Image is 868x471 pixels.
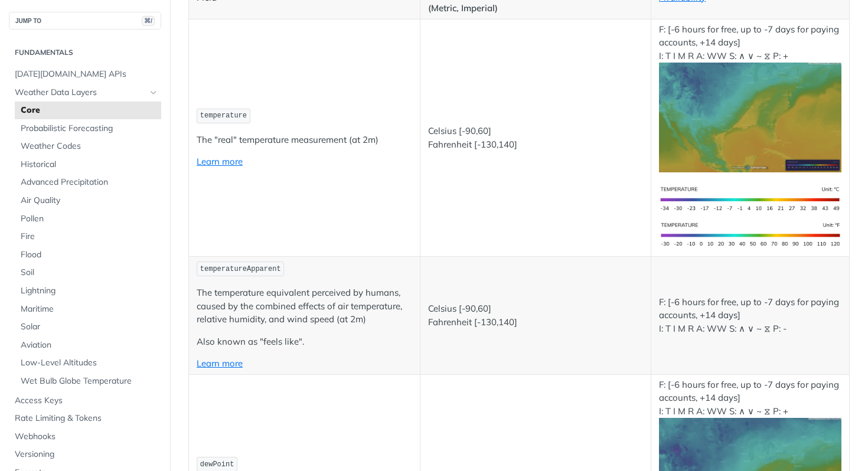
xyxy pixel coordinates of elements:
img: temperature-us [659,217,841,253]
a: Solar [15,318,161,336]
a: Low-Level Altitudes [15,354,161,372]
span: Maritime [21,303,158,315]
span: ⌘/ [142,16,155,26]
p: F: [-6 hours for free, up to -7 days for paying accounts, +14 days] I: T I M R A: WW S: ∧ ∨ ~ ⧖ P: - [659,296,841,336]
a: [DATE][DOMAIN_NAME] APIs [9,66,161,83]
span: Expand image [659,228,841,240]
span: Air Quality [21,195,158,207]
span: Flood [21,249,158,261]
span: Rate Limiting & Tokens [15,413,158,424]
span: Historical [21,159,158,171]
a: Air Quality [15,192,161,210]
span: [DATE][DOMAIN_NAME] APIs [15,68,158,80]
a: Webhooks [9,428,161,446]
span: Pollen [21,213,158,225]
a: Versioning [9,446,161,463]
span: temperature [200,112,247,120]
span: Low-Level Altitudes [21,357,158,369]
a: Lightning [15,282,161,300]
span: Fire [21,231,158,243]
p: Celsius [-90,60] Fahrenheit [-130,140] [428,302,644,329]
p: (Metric, Imperial) [428,2,644,15]
span: Core [21,104,158,116]
p: Celsius [-90,60] Fahrenheit [-130,140] [428,125,644,151]
a: Pollen [15,210,161,228]
a: Core [15,102,161,119]
a: Weather Codes [15,138,161,155]
span: Wet Bulb Globe Temperature [21,375,158,387]
p: The "real" temperature measurement (at 2m) [197,133,412,147]
span: Solar [21,321,158,333]
span: Advanced Precipitation [21,176,158,188]
span: Weather Data Layers [15,87,146,99]
a: Historical [15,156,161,174]
p: F: [-6 hours for free, up to -7 days for paying accounts, +14 days] I: T I M R A: WW S: ∧ ∨ ~ ⧖ P: + [659,23,841,172]
span: Soil [21,267,158,279]
a: Soil [15,264,161,282]
a: Advanced Precipitation [15,174,161,191]
span: temperatureApparent [200,265,281,273]
button: Hide subpages for Weather Data Layers [149,88,158,97]
a: Access Keys [9,392,161,410]
p: The temperature equivalent perceived by humans, caused by the combined effects of air temperature... [197,286,412,326]
a: Flood [15,246,161,264]
span: Expand image [659,111,841,122]
span: Access Keys [15,395,158,407]
a: Maritime [15,300,161,318]
span: dewPoint [200,460,234,469]
span: Weather Codes [21,140,158,152]
span: Expand image [659,192,841,204]
span: Probabilistic Forecasting [21,123,158,135]
a: Learn more [197,358,243,369]
a: Rate Limiting & Tokens [9,410,161,427]
a: Wet Bulb Globe Temperature [15,372,161,390]
a: Weather Data LayersHide subpages for Weather Data Layers [9,84,161,102]
span: Webhooks [15,431,158,443]
img: temperature [659,63,841,172]
a: Fire [15,228,161,246]
span: Versioning [15,449,158,460]
button: JUMP TO⌘/ [9,12,161,30]
a: Aviation [15,336,161,354]
span: Aviation [21,339,158,351]
a: Learn more [197,156,243,167]
a: Probabilistic Forecasting [15,120,161,138]
p: Also known as "feels like". [197,335,412,349]
h2: Fundamentals [9,47,161,58]
img: temperature-si [659,181,841,217]
span: Lightning [21,285,158,297]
